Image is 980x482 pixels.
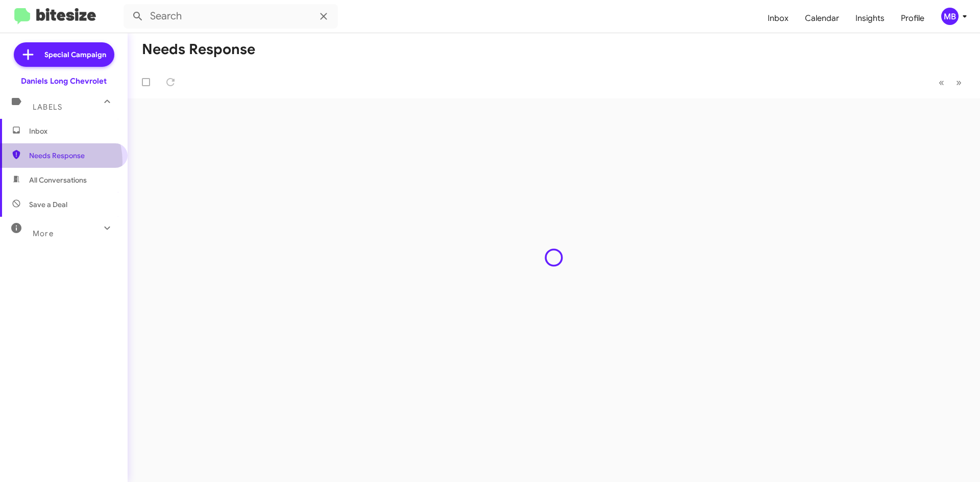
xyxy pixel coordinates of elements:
[14,42,114,67] a: Special Campaign
[33,229,54,238] span: More
[29,126,116,136] span: Inbox
[29,175,87,185] span: All Conversations
[33,103,62,112] span: Labels
[29,150,116,161] span: Needs Response
[933,72,968,93] nav: Page navigation example
[933,72,950,93] button: Previous
[847,4,893,33] a: Insights
[893,4,933,33] a: Profile
[759,4,797,33] a: Inbox
[124,4,338,29] input: Search
[941,8,959,25] div: MB
[939,76,944,89] span: «
[29,199,67,210] span: Save a Deal
[21,76,107,86] div: Daniels Long Chevrolet
[933,8,969,25] button: MB
[44,49,106,60] span: Special Campaign
[797,4,847,33] a: Calendar
[950,72,968,93] button: Next
[142,41,255,58] h1: Needs Response
[956,76,962,89] span: »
